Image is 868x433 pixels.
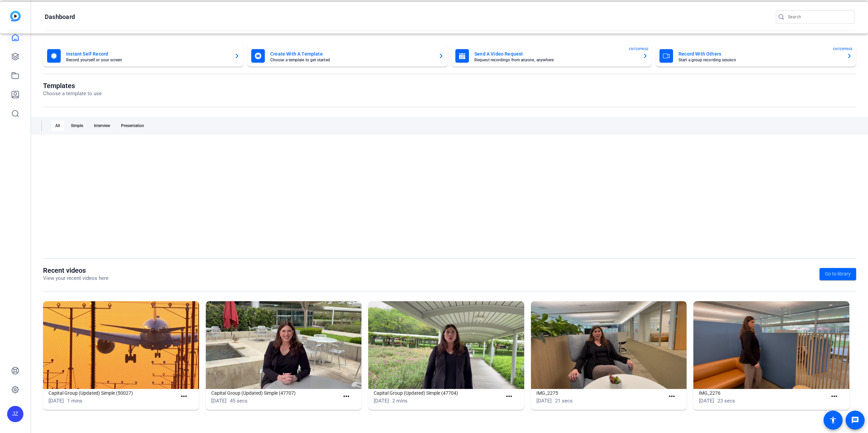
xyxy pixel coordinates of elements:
div: Interview [90,120,114,131]
div: Presentation [117,120,148,131]
mat-icon: more_horiz [342,392,351,401]
p: View your recent videos here [43,274,108,282]
span: 23 secs [717,398,735,404]
mat-card-title: Record With Others [678,50,841,58]
h1: IMG_2275 [536,389,665,397]
mat-card-title: Send A Video Request [474,50,637,58]
h1: Recent videos [43,266,108,274]
mat-card-subtitle: Start a group recording session [678,58,841,62]
img: Capital Group (Updated) Simple (50027) [43,301,199,389]
span: [DATE] [536,398,552,404]
mat-icon: accessibility [829,416,837,424]
span: [DATE] [211,398,226,404]
mat-card-subtitle: Choose a template to get started [270,58,433,62]
mat-icon: more_horiz [668,392,676,401]
mat-card-title: Create With A Template [270,50,433,58]
span: Go to library [825,270,851,277]
button: Create With A TemplateChoose a template to get started [247,45,448,67]
img: Capital Group (Updated) Simple (47707) [206,301,362,389]
h1: IMG_2276 [699,389,827,397]
mat-card-title: Instant Self Record [66,50,229,58]
div: Simple [67,120,87,131]
mat-icon: more_horiz [505,392,513,401]
button: Record With OthersStart a group recording sessionENTERPRISE [655,45,856,67]
h1: Templates [43,82,102,90]
span: 2 mins [392,398,408,404]
span: ENTERPRISE [629,46,649,51]
mat-card-subtitle: Record yourself or your screen [66,58,229,62]
mat-icon: message [851,416,859,424]
a: Go to library [820,268,856,280]
p: Choose a template to use [43,90,102,98]
span: [DATE] [48,398,64,404]
mat-icon: more_horiz [830,392,839,401]
span: ENTERPRISE [833,46,853,51]
button: Send A Video RequestRequest recordings from anyone, anywhereENTERPRISE [451,45,652,67]
button: Instant Self RecordRecord yourself or your screen [43,45,244,67]
h1: Capital Group (Updated) Simple (47707) [211,389,340,397]
span: [DATE] [699,398,714,404]
div: All [51,120,64,131]
div: JZ [7,406,23,422]
mat-card-subtitle: Request recordings from anyone, anywhere [474,58,637,62]
span: 45 secs [230,398,248,404]
h1: Capital Group (Updated) Simple (50027) [48,389,177,397]
img: IMG_2276 [693,301,849,389]
img: Capital Group (Updated) Simple (47704) [368,301,524,389]
h1: Capital Group (Updated) Simple (47704) [374,389,502,397]
mat-icon: more_horiz [180,392,188,401]
span: 1 mins [67,398,82,404]
span: 21 secs [555,398,573,404]
span: [DATE] [374,398,389,404]
img: IMG_2275 [531,301,687,389]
